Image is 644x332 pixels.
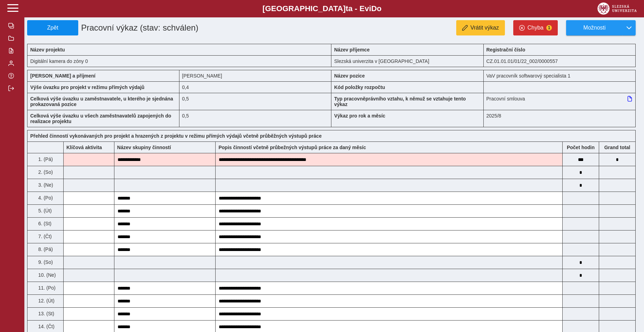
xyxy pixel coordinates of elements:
span: 3. (Ne) [37,182,53,188]
b: Klíčová aktivita [66,145,102,150]
button: Možnosti [566,20,622,35]
div: CZ.01.01.01/01/22_002/0000557 [484,55,636,67]
div: 0,5 [179,93,332,110]
b: Kód položky rozpočtu [334,84,385,90]
span: 1 [546,25,552,31]
b: [GEOGRAPHIC_DATA] a - Evi [21,4,623,13]
button: Vrátit výkaz [456,20,505,35]
span: 6. (St) [37,221,51,226]
span: 12. (Út) [37,298,55,303]
span: 11. (Po) [37,285,56,291]
span: 13. (St) [37,311,54,316]
span: 2. (So) [37,169,53,175]
b: Název skupiny činností [117,145,171,150]
div: Pracovní smlouva [484,93,636,110]
b: Název projektu [30,47,65,52]
span: 4. (Po) [37,195,53,201]
b: [PERSON_NAME] a příjmení [30,73,95,79]
span: 1. (Pá) [37,156,53,162]
span: 7. (Čt) [37,234,52,239]
b: Celková výše úvazku u zaměstnavatele, u kterého je sjednána prokazovaná pozice [30,96,173,107]
b: Registrační číslo [486,47,525,52]
div: Digitální kamera do zóny 0 [27,55,331,67]
span: D [371,4,377,13]
button: Zpět [27,20,78,35]
span: Možnosti [572,25,617,31]
span: o [377,4,382,13]
div: 2025/8 [484,110,636,127]
b: Popis činností včetně průbežných výstupů práce za daný měsíc [218,145,366,150]
span: 10. (Ne) [37,272,56,278]
div: VaV pracovník softwarový specialista 1 [484,70,636,81]
div: Slezská univerzita v [GEOGRAPHIC_DATA] [331,55,484,67]
span: 9. (So) [37,259,53,265]
div: [PERSON_NAME] [179,70,332,81]
b: Název pozice [334,73,365,79]
div: 3,2 h / den. 16 h / týden. [179,81,332,93]
span: 5. (Út) [37,208,52,213]
b: Přehled činností vykonávaných pro projekt a hrazených z projektu v režimu přímých výdajů včetně p... [30,133,322,139]
h1: Pracovní výkaz (stav: schválen) [78,20,283,35]
span: 8. (Pá) [37,246,53,252]
span: Chyba [528,25,544,31]
button: Chyba1 [513,20,558,35]
span: 14. (Čt) [37,324,55,329]
span: t [346,4,348,13]
div: 0,5 [179,110,332,127]
span: Zpět [30,25,75,31]
span: Vrátit výkaz [470,25,499,31]
img: logo_web_su.png [597,2,637,15]
b: Typ pracovněprávního vztahu, k němuž se vztahuje tento výkaz [334,96,466,107]
b: Výše úvazku pro projekt v režimu přímých výdajů [30,84,144,90]
b: Suma za den přes všechny výkazy [599,145,635,150]
b: Výkaz pro rok a měsíc [334,113,385,119]
b: Počet hodin [563,145,599,150]
b: Název příjemce [334,47,370,52]
b: Celková výše úvazku u všech zaměstnavatelů zapojených do realizace projektu [30,113,171,124]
